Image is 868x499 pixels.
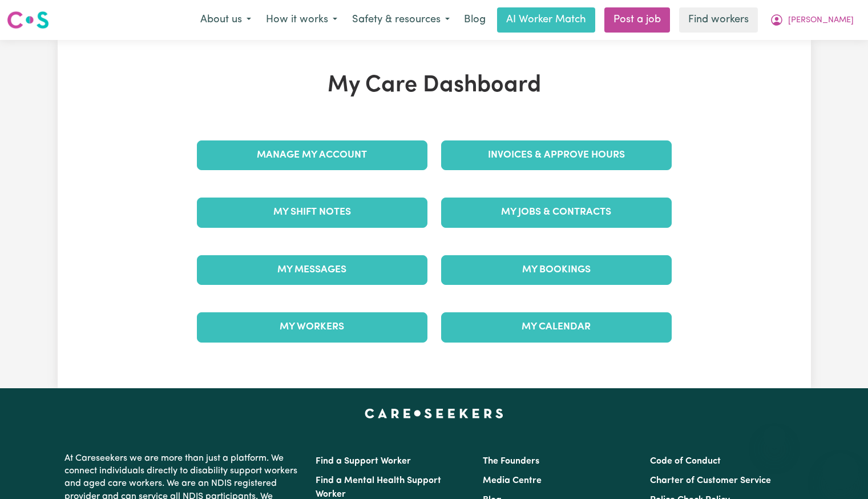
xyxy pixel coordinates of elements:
[788,14,854,27] span: [PERSON_NAME]
[604,7,670,33] a: Post a job
[345,8,457,32] button: Safety & resources
[483,476,542,485] a: Media Centre
[316,476,441,499] a: Find a Mental Health Support Worker
[365,409,503,418] a: Careseekers home page
[822,453,859,490] iframe: Button to launch messaging window
[197,312,427,342] a: My Workers
[259,8,345,32] button: How it works
[457,7,492,33] a: Blog
[441,140,672,170] a: Invoices & Approve Hours
[316,457,411,466] a: Find a Support Worker
[762,8,861,32] button: My Account
[679,7,758,33] a: Find workers
[650,476,771,485] a: Charter of Customer Service
[190,72,679,99] h1: My Care Dashboard
[197,198,427,227] a: My Shift Notes
[497,7,595,33] a: AI Worker Match
[483,457,539,466] a: The Founders
[441,255,672,285] a: My Bookings
[193,8,259,32] button: About us
[197,255,427,285] a: My Messages
[763,426,786,449] iframe: Close message
[197,140,427,170] a: Manage My Account
[7,7,49,33] a: Careseekers logo
[441,198,672,227] a: My Jobs & Contracts
[441,312,672,342] a: My Calendar
[650,457,721,466] a: Code of Conduct
[7,10,49,30] img: Careseekers logo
